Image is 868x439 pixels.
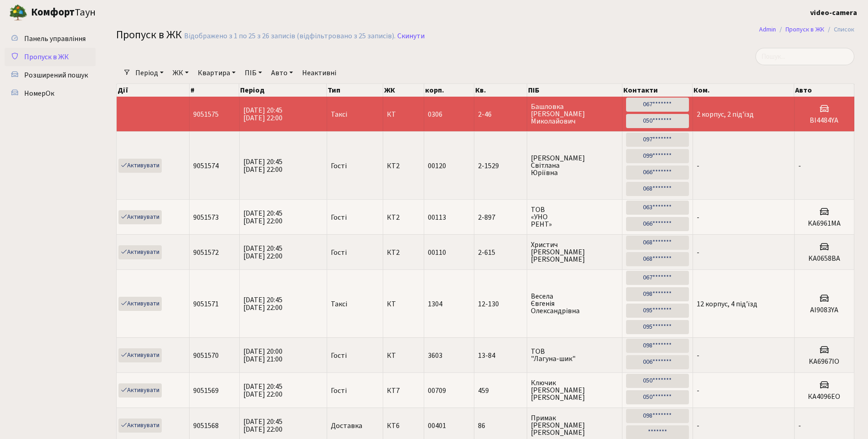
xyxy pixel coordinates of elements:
[428,161,446,171] span: 00120
[331,249,347,256] span: Гості
[132,65,167,81] a: Період
[239,84,327,97] th: Період
[810,7,857,18] a: video-camera
[331,422,362,429] span: Доставка
[798,393,850,401] h5: КА4096ЕО
[697,109,754,119] span: 2 корпус, 2 під'їзд
[798,357,850,366] h5: KA6967IO
[193,109,219,119] span: 9051575
[755,48,854,65] input: Пошук...
[5,48,96,66] a: Пропуск в ЖК
[118,348,162,362] a: Активувати
[184,32,395,41] div: Відображено з 1 по 25 з 26 записів (відфільтровано з 25 записів).
[531,206,618,228] span: ТОВ «УНО РЕНТ»
[428,212,446,222] span: 00113
[243,346,282,364] span: [DATE] 20:00 [DATE] 21:00
[786,25,824,34] a: Пропуск в ЖК
[193,421,219,431] span: 9051568
[531,241,618,263] span: Христич [PERSON_NAME] [PERSON_NAME]
[241,65,266,81] a: ПІБ
[190,84,239,97] th: #
[697,161,699,171] span: -
[387,162,420,170] span: КТ2
[31,5,96,21] span: Таун
[5,66,96,84] a: Розширений пошук
[298,65,340,81] a: Неактивні
[794,84,854,97] th: Авто
[387,387,420,394] span: КТ7
[810,8,857,18] b: video-camera
[243,208,282,226] span: [DATE] 20:45 [DATE] 22:00
[31,5,75,20] b: Комфорт
[428,109,442,119] span: 0306
[798,254,850,263] h5: KA0658BA
[387,214,420,221] span: КТ2
[697,386,699,396] span: -
[9,4,27,22] img: logo.png
[118,383,162,398] a: Активувати
[622,84,693,97] th: Контакти
[478,300,523,308] span: 12-130
[759,25,776,34] a: Admin
[397,32,425,41] a: Скинути
[243,243,282,261] span: [DATE] 20:45 [DATE] 22:00
[243,157,282,175] span: [DATE] 20:45 [DATE] 22:00
[5,30,96,48] a: Панель управління
[697,212,699,222] span: -
[243,295,282,313] span: [DATE] 20:45 [DATE] 22:00
[478,387,523,394] span: 459
[331,300,347,308] span: Таксі
[327,84,383,97] th: Тип
[117,84,190,97] th: Дії
[478,422,523,429] span: 86
[193,212,219,222] span: 9051573
[478,111,523,118] span: 2-46
[331,111,347,118] span: Таксі
[478,162,523,170] span: 2-1529
[331,214,347,221] span: Гості
[193,161,219,171] span: 9051574
[24,52,69,62] span: Пропуск в ЖК
[243,417,282,434] span: [DATE] 20:45 [DATE] 22:00
[114,5,137,20] button: Переключити навігацію
[697,351,699,361] span: -
[428,351,442,361] span: 3603
[243,382,282,399] span: [DATE] 20:45 [DATE] 22:00
[118,418,162,433] a: Активувати
[116,27,182,43] span: Пропуск в ЖК
[267,65,297,81] a: Авто
[118,245,162,259] a: Активувати
[478,249,523,256] span: 2-615
[798,161,801,171] span: -
[387,111,420,118] span: КТ
[24,34,86,44] span: Панель управління
[24,88,54,98] span: НомерОк
[243,105,282,123] span: [DATE] 20:45 [DATE] 22:00
[387,352,420,359] span: КТ
[531,414,618,436] span: Примак [PERSON_NAME] [PERSON_NAME]
[824,25,854,35] li: Список
[798,421,801,431] span: -
[531,348,618,362] span: ТОВ "Лагуна-шик"
[693,84,794,97] th: Ком.
[387,249,420,256] span: КТ2
[474,84,527,97] th: Кв.
[169,65,192,81] a: ЖК
[697,421,699,431] span: -
[478,352,523,359] span: 13-84
[531,103,618,125] span: Башловка [PERSON_NAME] Миколайович
[428,248,446,258] span: 00110
[387,300,420,308] span: КТ
[194,65,239,81] a: Квартира
[193,386,219,396] span: 9051569
[478,214,523,221] span: 2-897
[531,155,618,176] span: [PERSON_NAME] Світлана Юріївна
[387,422,420,429] span: КТ6
[527,84,622,97] th: ПІБ
[118,159,162,173] a: Активувати
[331,352,347,359] span: Гості
[798,116,850,125] h5: ВІ4484YA
[331,387,347,394] span: Гості
[24,70,88,80] span: Розширений пошук
[428,299,442,309] span: 1304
